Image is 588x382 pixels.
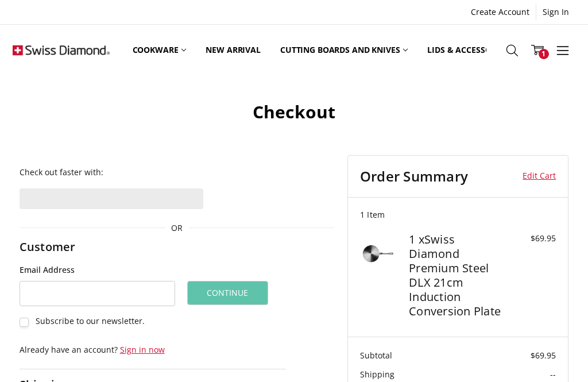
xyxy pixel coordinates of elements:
[360,168,510,185] h3: Order Summary
[196,25,270,75] a: New arrival
[536,4,575,20] a: Sign In
[20,264,175,276] label: Email Address
[550,369,556,380] span: --
[36,315,145,326] span: Subscribe to our newsletter.
[120,344,165,355] a: Sign in now
[13,101,575,123] h1: Checkout
[123,25,196,75] a: Cookware
[510,168,556,185] a: Edit Cart
[531,350,556,361] span: $69.95
[360,350,392,361] span: Subtotal
[465,4,536,20] a: Create Account
[409,232,504,318] h4: 1 x Swiss Diamond Premium Steel DLX 21cm Induction Conversion Plate
[20,240,92,254] h2: Customer
[417,25,525,75] a: Lids & Accessories
[507,232,556,244] div: $69.95
[165,222,189,234] span: OR
[539,49,549,59] span: 1
[360,210,556,220] h3: 1 Item
[187,281,268,305] button: Continue
[270,25,418,75] a: Cutting boards and knives
[360,369,394,380] span: Shipping
[20,344,287,356] p: Already have an account?
[13,30,110,70] img: Free Shipping On Every Order
[20,166,335,178] p: Check out faster with:
[525,36,550,64] a: 1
